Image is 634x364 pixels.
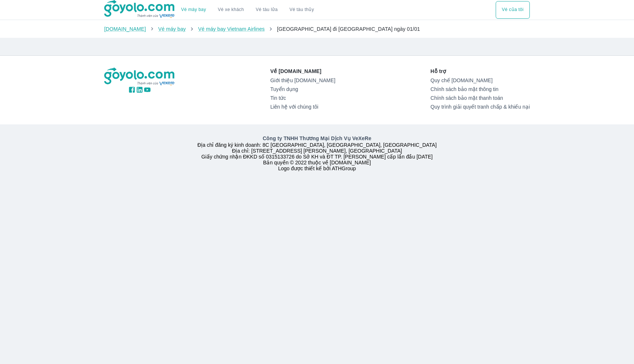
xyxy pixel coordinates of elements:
[430,104,530,110] a: Quy trình giải quyết tranh chấp & khiếu nại
[430,77,530,83] a: Quy chế [DOMAIN_NAME]
[270,104,335,110] a: Liên hệ với chúng tôi
[270,95,335,101] a: Tin tức
[496,1,530,19] button: Vé của tôi
[104,25,530,33] nav: breadcrumb
[284,1,320,19] button: Vé tàu thủy
[175,1,320,19] div: choose transportation mode
[218,7,244,12] a: Vé xe khách
[496,1,530,19] div: choose transportation mode
[104,68,175,86] img: logo
[430,68,530,75] p: Hỗ trợ
[277,26,420,32] span: [GEOGRAPHIC_DATA] đi [GEOGRAPHIC_DATA] ngày 01/01
[100,135,534,171] div: Địa chỉ đăng ký kinh doanh: 8C [GEOGRAPHIC_DATA], [GEOGRAPHIC_DATA], [GEOGRAPHIC_DATA] Địa chỉ: [...
[270,86,335,92] a: Tuyển dụng
[181,7,206,12] a: Vé máy bay
[104,26,146,32] a: [DOMAIN_NAME]
[158,26,186,32] a: Vé máy bay
[250,1,284,19] a: Vé tàu lửa
[270,68,335,75] p: Về [DOMAIN_NAME]
[270,77,335,83] a: Giới thiệu [DOMAIN_NAME]
[430,86,530,92] a: Chính sách bảo mật thông tin
[106,135,528,142] p: Công ty TNHH Thương Mại Dịch Vụ VeXeRe
[430,95,530,101] a: Chính sách bảo mật thanh toán
[198,26,265,32] a: Vé máy bay Vietnam Airlines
